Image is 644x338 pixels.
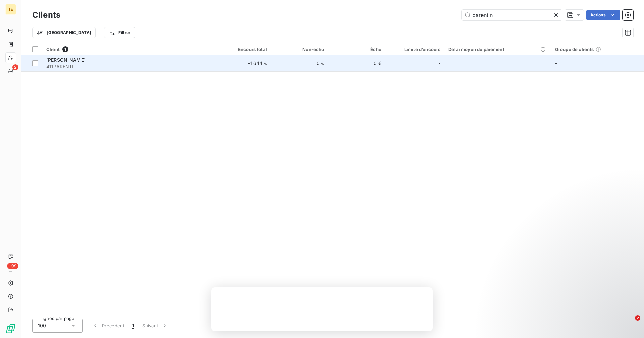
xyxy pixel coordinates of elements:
button: [GEOGRAPHIC_DATA] [32,27,96,38]
input: Rechercher [462,10,562,20]
span: 1 [132,322,134,329]
span: 2 [12,64,18,70]
span: - [438,60,440,67]
div: Non-échu [275,47,324,52]
h3: Clients [32,9,60,21]
td: 0 € [328,55,385,71]
button: Précédent [88,319,128,333]
span: Client [46,47,60,52]
div: TE [5,4,16,15]
div: Délai moyen de paiement [448,47,547,52]
span: [PERSON_NAME] [46,57,86,63]
div: Échu [332,47,381,52]
span: 411PARENTI [46,63,210,70]
button: Actions [586,10,620,20]
button: Suivant [138,319,172,333]
div: Encours total [218,47,267,52]
img: Logo LeanPay [5,323,16,334]
span: 2 [635,315,640,321]
td: 0 € [271,55,328,71]
iframe: Intercom live chat [621,315,637,331]
iframe: Enquête de LeanPay [211,287,433,331]
button: 1 [128,319,138,333]
span: +99 [7,263,18,269]
span: 1 [62,46,68,52]
span: 100 [38,322,46,329]
button: Filtrer [104,27,135,38]
div: Limite d’encours [389,47,440,52]
iframe: Intercom notifications message [510,273,644,320]
span: - [555,60,557,66]
td: -1 644 € [214,55,271,71]
span: Groupe de clients [555,47,594,52]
